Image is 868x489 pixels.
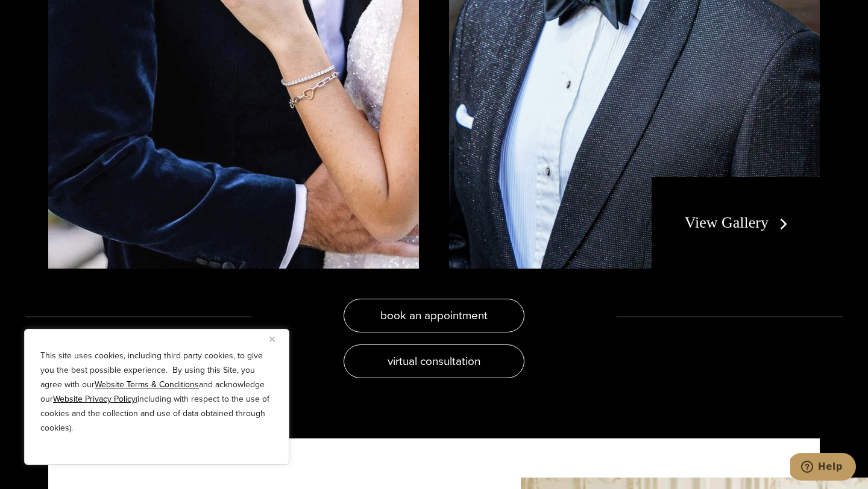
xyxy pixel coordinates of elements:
[380,307,488,324] span: book an appointment
[685,214,793,231] a: View Gallery
[53,393,136,405] a: Website Privacy Policy
[95,378,199,391] a: Website Terms & Conditions
[344,299,524,332] a: book an appointment
[269,332,284,346] button: Close
[40,349,273,435] p: This site uses cookies, including third party cookies, to give you the best possible experience. ...
[344,344,524,378] a: virtual consultation
[388,352,480,370] span: virtual consultation
[790,453,856,483] iframe: Opens a widget where you can chat to one of our agents
[269,337,275,342] img: Close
